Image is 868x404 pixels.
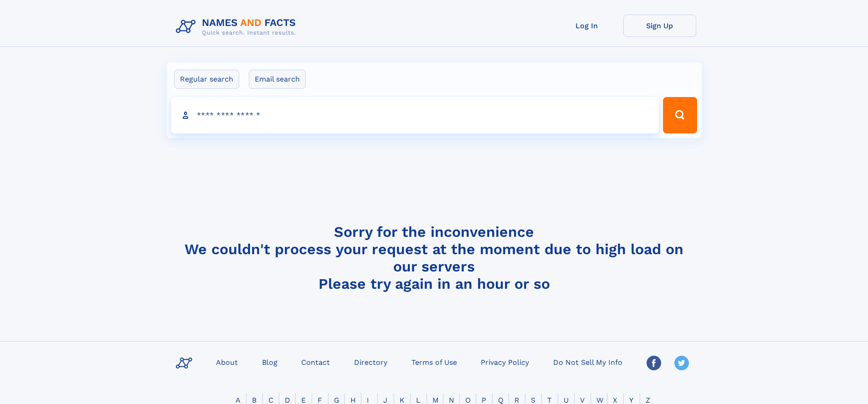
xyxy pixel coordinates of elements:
a: About [212,355,241,368]
a: Log In [550,15,623,37]
a: Directory [350,355,391,368]
label: Regular search [174,70,239,89]
a: Contact [298,355,334,368]
h4: Sorry for the inconvenience We couldn't process your request at the moment due to high load on ou... [172,223,696,292]
img: Facebook [647,356,661,370]
input: search input [171,97,659,133]
button: Search Button [663,97,697,133]
img: Logo Names and Facts [172,15,303,39]
a: Privacy Policy [477,355,533,368]
label: Email search [249,70,306,89]
a: Blog [258,355,281,368]
img: Twitter [674,356,689,370]
a: Terms of Use [408,355,461,368]
a: Do Not Sell My Info [550,355,626,368]
a: Sign Up [623,15,696,37]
